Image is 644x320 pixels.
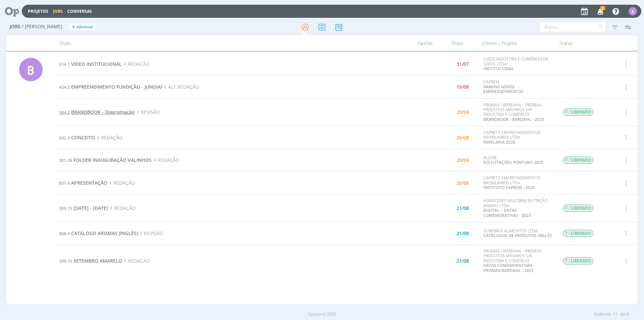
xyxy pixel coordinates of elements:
[483,139,515,145] a: PAPELARIA 2026
[483,229,552,238] div: DOREMUS ALIMENTOS LTDA
[483,198,552,218] div: AGROCERES MULTIMIX NUTRIÇÃO ANIMAL LTDA.
[28,8,48,14] a: Projetos
[457,158,469,163] div: 20/08
[59,205,72,211] span: 269.15
[71,134,95,141] span: CONCEITO
[483,84,523,94] a: NAMING NOVOS EMPREENDIMENTOS
[483,80,552,94] div: CAPREM
[122,258,150,264] span: REDAÇÃO
[162,84,199,90] span: ALT.REDAÇÃO
[59,109,135,115] a: 584.2BRANDBOOK - Diagramação
[457,259,469,263] div: 21/08
[593,5,607,17] button: 2
[95,134,123,141] span: REDAÇÃO
[457,110,469,115] div: 20/08
[10,24,20,30] span: Jobs
[59,180,70,186] span: 651.6
[135,109,160,115] span: REVISÃO
[73,258,122,264] span: SETEMBRO AMARELO
[563,230,593,237] span: T - LIBERADO
[71,230,138,236] span: CATÁLOGO AROMAS (INGLÊS)
[457,62,469,66] div: 31/07
[59,258,72,264] span: 399.15
[457,206,469,211] div: 21/08
[457,181,469,185] div: 20/08
[620,311,625,318] span: de
[483,208,531,218] a: DIGITAL - DATAS COMEMORATIVAS - 2025
[76,25,93,29] span: Adicionar
[478,35,555,51] div: Cliente / Projeto
[483,117,544,122] a: BRANDBOOK - BARDAHL - 2025
[483,233,552,238] a: CATÁLOGOS DE PRODUTOS INGLÊS
[457,231,469,236] div: 21/08
[594,311,611,318] span: Exibindo
[152,157,179,163] span: REDAÇÃO
[71,84,162,90] span: EMPREENDIMENTO FUNDIÇÃO - JUNDIAÍ
[457,85,469,89] div: 15/08
[138,230,163,236] span: REVISÃO
[483,130,552,145] div: CAPRETZ EMPREENDIMENTOS IMOBILIARIOS LTDA
[437,35,478,51] div: Prazo
[19,58,43,81] div: B
[563,156,593,164] span: T - LIBERADO
[483,176,552,190] div: CAPRETZ EMPREENDIMENTOS IMOBILIARIOS LTDA
[629,7,637,15] div: B
[483,263,535,273] a: DATAS COMEMORATIVAS - PROMAX/BARDAHL - 2025
[108,205,136,211] span: REDAÇÃO
[59,135,70,141] span: 642.3
[59,205,108,211] a: 269.15[DATE] - [DATE]
[59,157,152,163] a: 301.26FOLDER INAUGURAÇÃO VALINHOS
[59,157,72,163] span: 301.26
[628,5,637,17] button: B
[627,311,629,318] span: 9
[483,57,552,71] div: LUIZZI INDÚSTRIA E COMÉRCIO DE SOFÁS LTDA.
[22,24,62,30] span: / [PERSON_NAME]
[483,249,552,273] div: PROMAX / BARDAHL - PROMAX PRODUTOS MÁXIMOS S/A INDÚSTRIA E COMÉRCIO
[55,35,396,51] div: Título
[483,155,552,165] div: ALLERE
[483,185,535,190] a: INSTITUTO CAPREM - 2025
[613,311,618,318] span: 11
[59,230,138,236] a: 608.4CATÁLOGO AROMAS (INGLÊS)
[71,109,135,115] span: BRANDBOOK - Diagramação
[457,135,469,140] div: 20/08
[483,159,543,165] a: SOLICITAÇÕES PONTUAIS 2025
[539,21,606,32] input: Busca
[73,157,152,163] span: FOLDER INAUGURAÇÃO VALINHOS
[59,61,122,67] a: 614.1VIDEO INSTITUCIONAL
[483,66,514,72] a: INSTITUCIONAL
[59,134,95,141] a: 642.3CONCEITO
[563,204,593,212] span: T - LIBERADO
[65,9,94,14] button: Conversas
[71,61,122,67] span: VIDEO INSTITUCIONAL
[26,9,50,14] button: Projetos
[69,24,96,31] button: +Adicionar
[71,180,107,186] span: APRESENTAÇÃO
[59,180,107,186] a: 651.6APRESENTAÇÃO
[563,108,593,116] span: T - LIBERADO
[59,109,70,115] span: 584.2
[600,6,605,11] span: 2
[51,9,65,14] button: Jobs
[73,205,108,211] span: [DATE] - [DATE]
[59,258,122,264] a: 399.15SETEMBRO AMARELO
[59,84,162,90] a: 424.2EMPREENDIMENTO FUNDIÇÃO - JUNDIAÍ
[122,61,150,67] span: REDACÃO
[59,230,70,236] span: 608.4
[67,8,92,14] a: Conversas
[72,24,75,31] span: +
[396,35,437,51] div: Tarefas
[59,61,70,67] span: 614.1
[53,8,63,14] a: Jobs
[563,257,593,265] span: T - LIBERADO
[107,180,135,186] span: REDAÇÃO
[483,103,552,122] div: PROMAX / BARDAHL - PROMAX PRODUTOS MÁXIMOS S/A INDÚSTRIA E COMÉRCIO
[555,35,612,51] div: Status
[59,84,70,90] span: 424.2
